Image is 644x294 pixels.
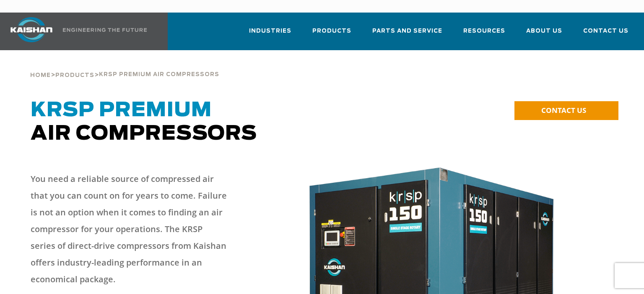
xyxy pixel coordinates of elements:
[30,71,51,79] a: Home
[55,73,94,78] span: Products
[55,71,94,79] a: Products
[63,28,147,32] img: Engineering the future
[31,100,212,120] span: KRSP Premium
[526,20,562,49] a: About Us
[583,20,628,49] a: Contact Us
[372,20,442,49] a: Parts and Service
[30,50,219,82] div: > >
[31,100,257,144] span: Air Compressors
[463,26,505,36] span: Resources
[31,171,229,288] p: You need a reliable source of compressed air that you can count on for years to come. Failure is ...
[312,26,351,36] span: Products
[463,20,505,49] a: Resources
[514,101,618,120] a: CONTACT US
[312,20,351,49] a: Products
[249,26,291,36] span: Industries
[526,26,562,36] span: About Us
[583,26,628,36] span: Contact Us
[372,26,442,36] span: Parts and Service
[30,73,51,78] span: Home
[99,72,219,77] span: krsp premium air compressors
[249,20,291,49] a: Industries
[541,105,586,115] span: CONTACT US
